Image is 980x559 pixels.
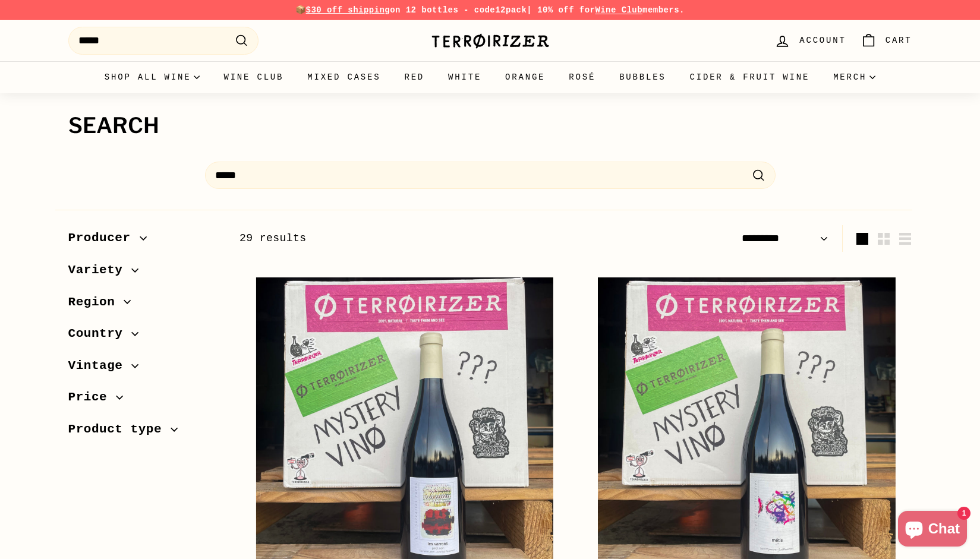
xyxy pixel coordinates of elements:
summary: Shop all wine [93,61,212,93]
a: Account [767,23,853,58]
p: 📦 on 12 bottles - code | 10% off for members. [68,4,912,17]
span: Price [68,387,116,408]
a: Cart [853,23,919,58]
span: Product type [68,419,171,440]
inbox-online-store-chat: Shopify online store chat [894,511,970,549]
summary: Merch [821,61,887,93]
a: Rosé [557,61,607,93]
button: Producer [68,225,220,257]
button: Variety [68,257,220,289]
button: Vintage [68,353,220,385]
button: Product type [68,416,220,449]
span: Account [799,34,846,47]
h1: Search [68,114,912,138]
button: Region [68,289,220,321]
button: Price [68,384,220,416]
a: Wine Club [595,5,642,15]
div: 29 results [240,230,576,247]
span: Region [68,292,124,312]
a: Cider & Fruit Wine [678,61,822,93]
a: Bubbles [607,61,678,93]
strong: 12pack [495,5,527,15]
span: $30 off shipping [306,5,390,15]
span: Vintage [68,356,132,376]
a: Red [392,61,436,93]
a: White [436,61,493,93]
a: Mixed Cases [295,61,392,93]
div: Primary [45,61,936,93]
a: Wine Club [212,61,295,93]
button: Country [68,321,220,353]
a: Orange [493,61,557,93]
span: Producer [68,228,140,248]
span: Cart [886,34,912,47]
span: Country [68,324,132,344]
span: Variety [68,260,132,280]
